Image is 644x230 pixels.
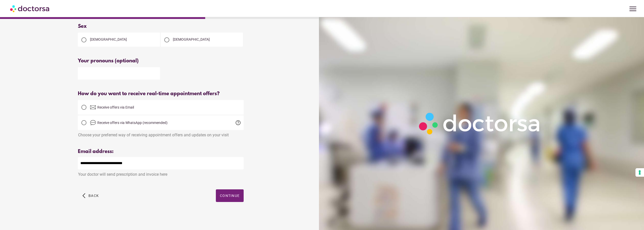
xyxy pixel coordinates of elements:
img: Logo-Doctorsa-trans-White-partial-flat.png [416,109,544,138]
span: Receive offers via WhatsApp (recommended) [97,121,168,125]
span: Receive offers via Email [97,105,134,109]
button: Continue [216,189,244,202]
span: Back [88,194,99,198]
span: menu [628,4,638,14]
div: Choose your preferred way of receiving appointment offers and updates on your visit [78,130,244,137]
div: Your doctor will send prescription and invoice here [78,169,244,177]
img: Doctorsa.com [10,3,50,14]
button: arrow_back_ios Back [80,189,101,202]
img: email [90,104,96,110]
div: How do you want to receive real-time appointment offers? [78,91,244,97]
div: Your pronouns (optional) [78,58,244,64]
span: [DEMOGRAPHIC_DATA] [90,37,127,41]
span: help [235,120,241,126]
button: Your consent preferences for tracking technologies [635,168,644,177]
div: Email address: [78,149,244,155]
img: chat [90,120,96,126]
span: [DEMOGRAPHIC_DATA] [173,37,210,41]
span: Continue [220,194,240,198]
div: Sex [78,23,244,29]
